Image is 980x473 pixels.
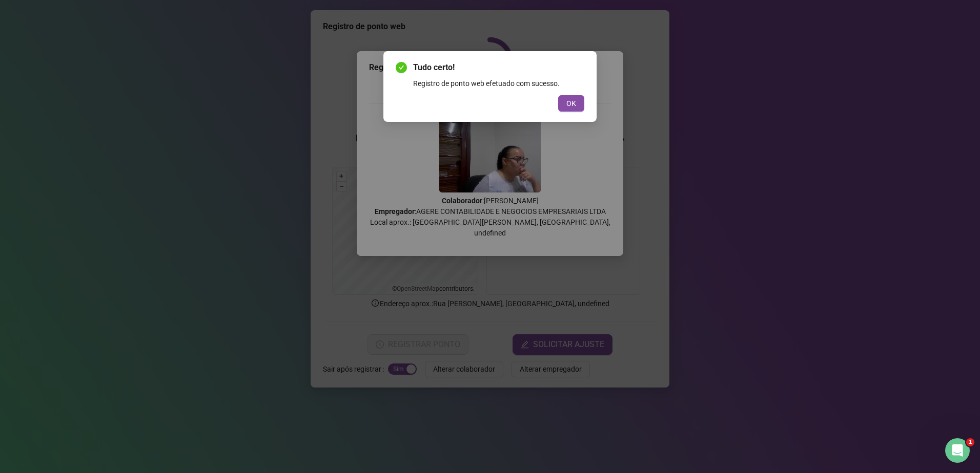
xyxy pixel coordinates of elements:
[566,98,576,109] span: OK
[396,62,407,73] span: check-circle
[966,438,974,446] span: 1
[945,438,970,463] iframe: Intercom live chat
[558,95,584,112] button: OK
[413,78,584,89] div: Registro de ponto web efetuado com sucesso.
[413,61,584,74] span: Tudo certo!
